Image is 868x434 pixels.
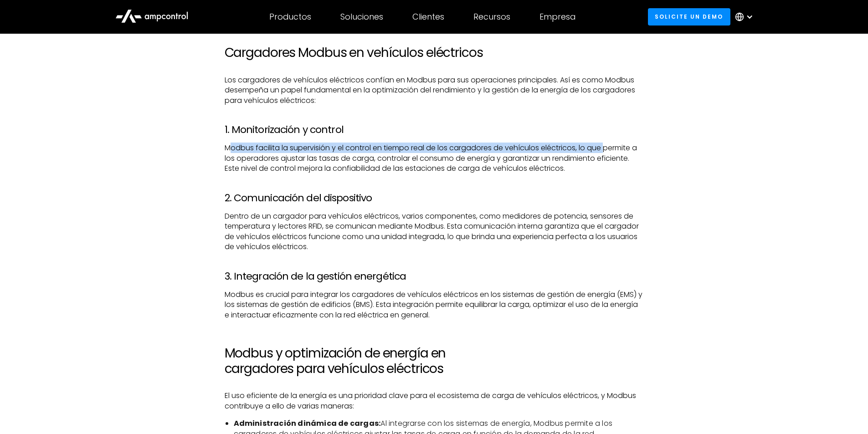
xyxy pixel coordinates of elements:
[648,8,730,25] a: Solicite un demo
[412,12,444,22] div: Clientes
[225,290,644,320] p: Modbus es crucial para integrar los cargadores de vehículos eléctricos en los sistemas de gestión...
[539,12,575,22] div: Empresa
[225,45,644,61] h2: Cargadores Modbus en vehículos eléctricos
[234,418,381,429] strong: Administración dinámica de cargas:
[225,143,644,174] p: Modbus facilita la supervisión y el control en tiempo real de los cargadores de vehículos eléctri...
[225,346,644,376] h2: Modbus y optimización de energía en cargadores para vehículos eléctricos
[473,12,510,22] div: Recursos
[225,75,644,106] p: Los cargadores de vehículos eléctricos confían en Modbus para sus operaciones principales. Así es...
[225,192,644,204] h3: 2. Comunicación del dispositivo
[269,12,311,22] div: Productos
[225,124,644,136] h3: 1. Monitorización y control
[225,271,644,282] h3: 3. Integración de la gestión energética
[225,391,644,411] p: El uso eficiente de la energía es una prioridad clave para el ecosistema de carga de vehículos el...
[340,12,383,22] div: Soluciones
[225,211,644,252] p: Dentro de un cargador para vehículos eléctricos, varios componentes, como medidores de potencia, ...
